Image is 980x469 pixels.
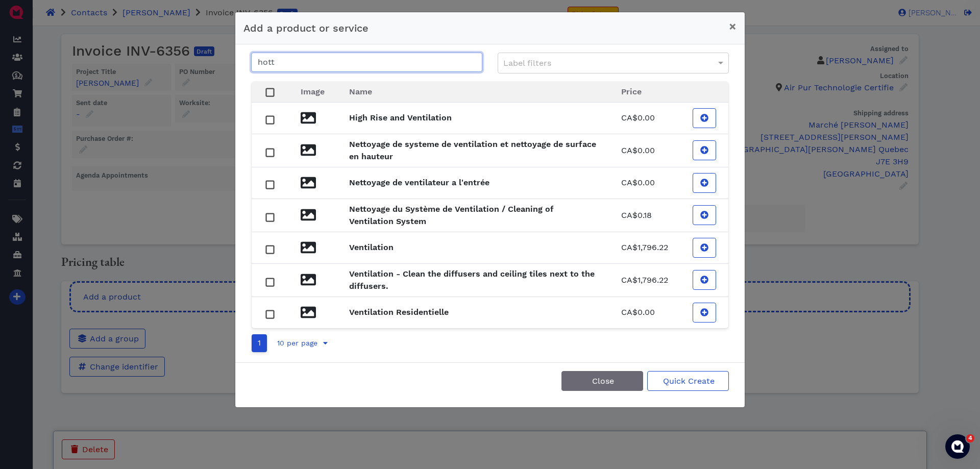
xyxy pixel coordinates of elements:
[621,87,642,96] span: Price
[591,376,614,386] span: Close
[693,108,716,128] button: Add High Rise and Ventilation
[252,334,267,352] a: Go to page number 1
[276,339,317,347] span: 10 per page
[621,307,655,317] span: CA$0.00
[561,371,643,391] button: Close
[621,145,655,155] span: CA$0.00
[693,303,716,323] button: Add Ventilation Residentielle
[271,335,334,351] button: 10 per page
[349,139,596,161] strong: Nettoyage de systeme de ventilation et nettoyage de surface en hauteur
[661,376,715,386] span: Quick Create
[693,205,716,225] button: Add Nettoyage du Système de Ventilation / Cleaning of Ventilation System
[251,53,482,72] input: Search for a product or service...
[693,173,716,193] button: Add Nettoyage de ventilateur a l'entrée
[647,371,729,391] button: Quick Create
[621,178,655,187] span: CA$0.00
[498,53,728,73] div: Label filters
[349,87,372,96] span: Name
[349,307,449,317] strong: Ventilation Residentielle
[349,242,394,252] strong: Ventilation
[729,19,737,34] span: ×
[621,242,668,252] span: CA$1,796.22
[693,270,716,290] button: Add Ventilation - Clean the diffusers and ceiling tiles next to the diffusers.
[721,12,745,41] button: Close
[693,238,716,258] button: Add Ventilation
[349,113,452,122] strong: High Rise and Ventilation
[621,113,655,122] span: CA$0.00
[945,434,970,459] iframe: Intercom live chat
[693,140,716,160] button: Add Nettoyage de systeme de ventilation et nettoyage de surface en hauteur
[621,210,652,220] span: CA$0.18
[301,87,325,96] span: Image
[349,204,554,226] strong: Nettoyage du Système de Ventilation / Cleaning of Ventilation System
[621,275,668,285] span: CA$1,796.22
[349,269,595,291] strong: Ventilation - Clean the diffusers and ceiling tiles next to the diffusers.
[243,22,369,34] span: Add a product or service
[966,434,974,442] span: 4
[349,178,489,187] strong: Nettoyage de ventilateur a l'entrée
